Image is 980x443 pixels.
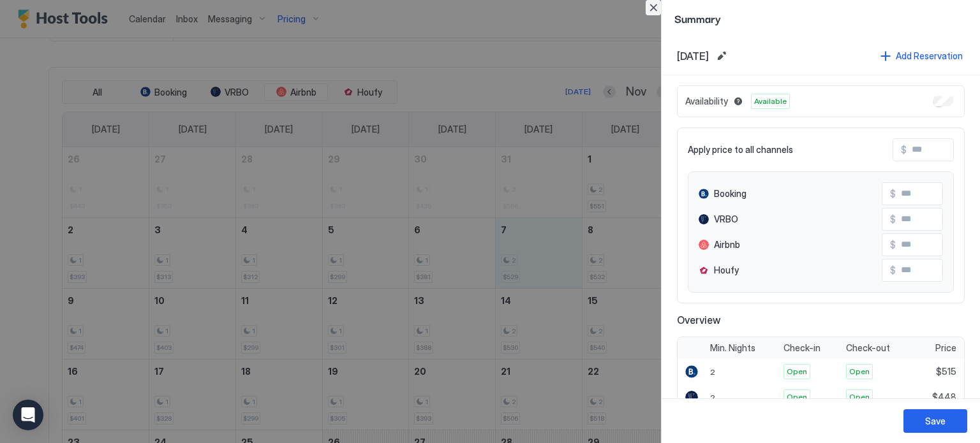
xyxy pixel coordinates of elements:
[677,50,709,62] span: [DATE]
[731,94,746,109] button: Blocked dates override all pricing rules and remain unavailable until manually unblocked
[890,214,896,225] span: $
[890,265,896,276] span: $
[849,366,870,377] span: Open
[783,342,820,354] span: Check-in
[754,96,787,107] span: Available
[896,49,963,62] div: Add Reservation
[714,48,729,64] button: Edit date range
[935,342,956,354] span: Price
[936,366,956,377] span: $515
[901,144,907,156] span: $
[677,314,965,326] span: Overview
[710,342,755,354] span: Min. Nights
[714,265,739,276] span: Houfy
[879,47,965,64] button: Add Reservation
[903,409,967,433] button: Save
[846,342,890,354] span: Check-out
[714,214,738,225] span: VRBO
[13,400,43,430] div: Open Intercom Messenger
[932,391,956,403] span: $448
[714,188,746,200] span: Booking
[787,391,807,403] span: Open
[925,414,946,428] div: Save
[849,391,870,403] span: Open
[688,144,793,156] span: Apply price to all channels
[710,367,715,377] span: 2
[890,239,896,251] span: $
[685,96,728,107] span: Availability
[890,188,896,200] span: $
[674,10,967,26] span: Summary
[787,366,807,377] span: Open
[710,393,715,402] span: 2
[714,239,740,251] span: Airbnb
